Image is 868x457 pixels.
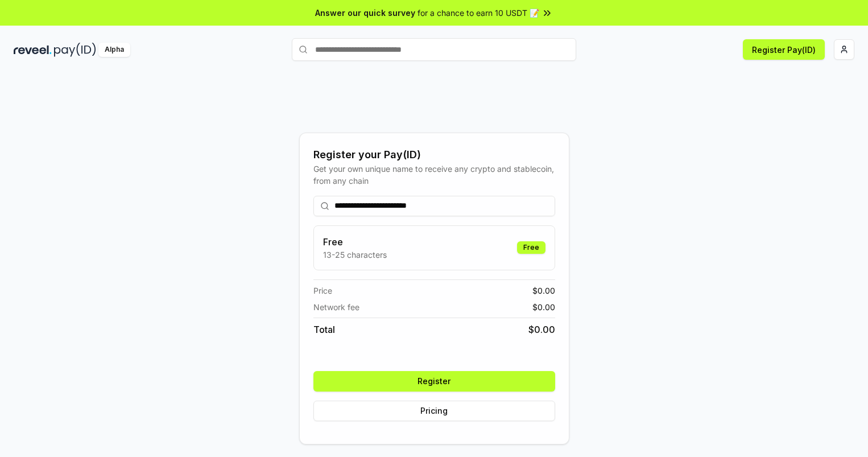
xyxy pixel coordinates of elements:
[313,301,359,313] span: Network fee
[323,235,387,249] h3: Free
[517,241,545,254] div: Free
[323,249,387,261] p: 13-25 characters
[418,7,539,19] span: for a chance to earn 10 USDT 📝
[313,323,335,336] span: Total
[54,43,96,57] img: pay_id
[313,371,555,392] button: Register
[313,163,555,187] div: Get your own unique name to receive any crypto and stablecoin, from any chain
[532,285,555,297] span: $ 0.00
[313,147,555,163] div: Register your Pay(ID)
[14,43,52,57] img: reveel_dark
[98,43,130,57] div: Alpha
[528,323,555,336] span: $ 0.00
[315,7,415,19] span: Answer our quick survey
[532,301,555,313] span: $ 0.00
[743,39,825,60] button: Register Pay(ID)
[313,285,332,297] span: Price
[313,401,555,421] button: Pricing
